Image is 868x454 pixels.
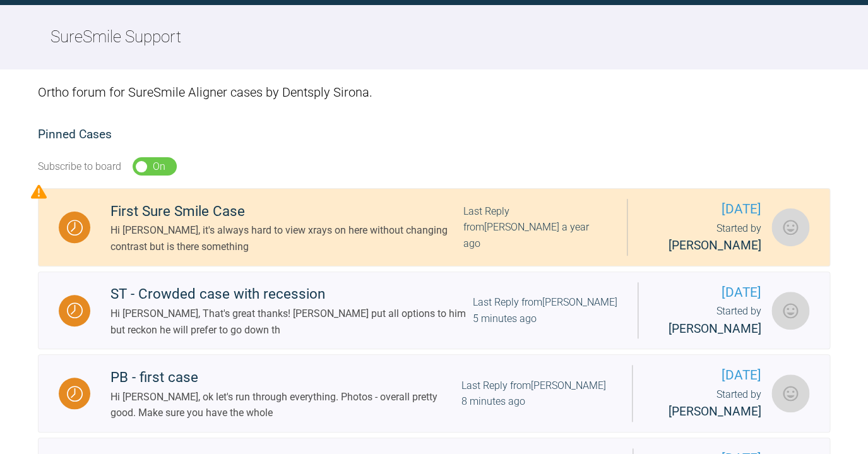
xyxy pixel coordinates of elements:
[658,282,761,303] span: [DATE]
[771,374,809,412] img: Zoe Buontempo
[110,306,473,338] div: Hi [PERSON_NAME], That's great thanks! [PERSON_NAME] put all options to him but reckon he will pr...
[38,158,121,175] div: Subscribe to board
[669,404,761,419] span: [PERSON_NAME]
[658,303,761,338] div: Started by
[110,283,473,306] div: ST - Crowded case with recession
[38,69,830,115] div: Ortho forum for SureSmile Aligner cases by Dentsply Sirona.
[461,378,612,410] div: Last Reply from [PERSON_NAME] 8 minutes ago
[669,238,761,253] span: [PERSON_NAME]
[38,272,830,350] a: WaitingST - Crowded case with recessionHi [PERSON_NAME], That's great thanks! [PERSON_NAME] put a...
[110,222,463,254] div: Hi [PERSON_NAME], it's always hard to view xrays on here without changing contrast but is there s...
[67,220,83,236] img: Waiting
[67,302,83,318] img: Waiting
[653,365,761,386] span: [DATE]
[153,158,165,175] div: On
[31,184,47,200] img: Priority
[110,366,461,389] div: PB - first case
[463,203,607,252] div: Last Reply from [PERSON_NAME] a year ago
[653,386,761,422] div: Started by
[110,389,461,421] div: Hi [PERSON_NAME], ok let's run through everything. Photos - overall pretty good. Make sure you ha...
[38,125,830,145] h2: Pinned Cases
[38,188,830,266] a: WaitingFirst Sure Smile CaseHi [PERSON_NAME], it's always hard to view xrays on here without chan...
[648,220,761,256] div: Started by
[473,294,617,326] div: Last Reply from [PERSON_NAME] 5 minutes ago
[771,292,809,330] img: Cathryn Sherlock
[110,200,463,223] div: First Sure Smile Case
[648,199,761,220] span: [DATE]
[38,354,830,433] a: WaitingPB - first caseHi [PERSON_NAME], ok let's run through everything. Photos - overall pretty ...
[669,321,761,336] span: [PERSON_NAME]
[771,208,809,246] img: Jessica Bateman
[51,24,181,51] h2: SureSmile Support
[67,386,83,402] img: Waiting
